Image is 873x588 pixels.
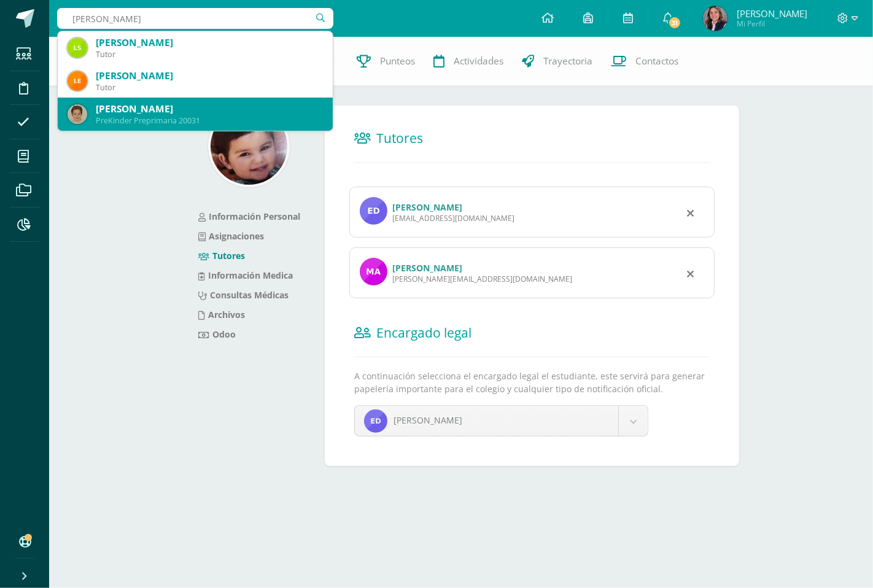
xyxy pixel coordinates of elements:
img: profile image [360,258,387,285]
span: Punteos [381,55,416,68]
span: Tutores [376,130,423,147]
img: 1836f55cb7fb3e999aea5ef4dd400562.png [68,104,87,124]
div: Tutor [96,82,323,93]
div: [PERSON_NAME][EMAIL_ADDRESS][DOMAIN_NAME] [392,274,572,284]
span: Encargado legal [376,324,471,341]
a: Asignaciones [198,230,264,242]
div: Remover [688,205,694,220]
span: 31 [668,16,681,29]
img: 5b82053a4171576ea2a0c1e22027cf7a.png [211,108,287,185]
span: Contactos [636,55,679,68]
p: A continuación selecciona el encargado legal el estudiante, este servirá para generar papelería i... [354,369,710,395]
a: Consultas Médicas [198,289,289,301]
input: Busca un usuario... [57,8,333,29]
a: Información Personal [198,211,300,222]
img: profile image [360,197,387,225]
div: Tutor [96,49,323,60]
span: Mi Perfil [737,18,807,29]
span: [PERSON_NAME] [394,414,462,426]
div: [PERSON_NAME] [96,69,323,82]
a: Información Medica [198,269,293,281]
img: 5fe412181d388eac6e14aaff8d516954.png [68,71,87,91]
div: PreKinder Preprimaria 20031 [96,115,323,126]
a: Odoo [198,328,236,340]
img: 02931eb9dfe038bacbf7301e4bb6166e.png [703,6,728,31]
a: Trayectoria [513,37,602,86]
span: Trayectoria [544,55,593,68]
div: [PERSON_NAME] [96,103,323,115]
div: [PERSON_NAME] [96,36,323,49]
a: Actividades [425,37,513,86]
span: [PERSON_NAME] [737,7,807,20]
a: Archivos [198,309,245,320]
img: c77e6d47235414b9bb6bbde367b39bd8.png [364,409,387,433]
a: [PERSON_NAME] [392,262,462,274]
a: Tutores [198,250,245,261]
a: Punteos [348,37,425,86]
span: Actividades [454,55,504,68]
a: [PERSON_NAME] [392,201,462,213]
div: [EMAIL_ADDRESS][DOMAIN_NAME] [392,213,514,223]
a: Contactos [602,37,688,86]
div: Remover [688,266,694,280]
img: 7b97d72321823a482f7ec94862b1a936.png [68,38,87,58]
a: [PERSON_NAME] [355,406,648,436]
